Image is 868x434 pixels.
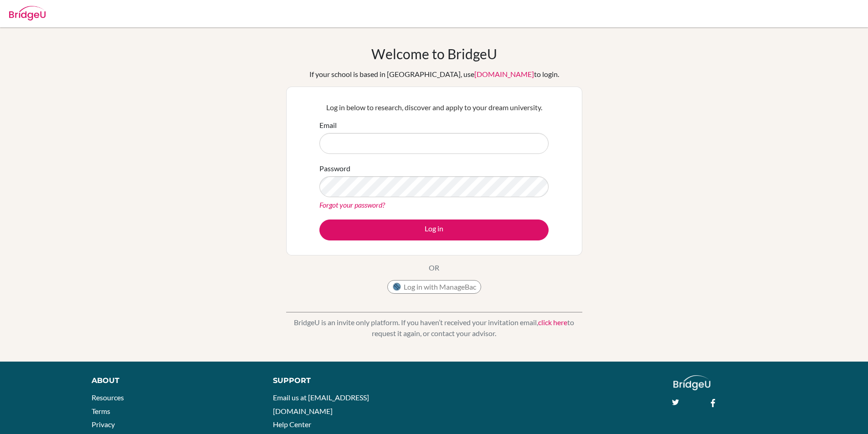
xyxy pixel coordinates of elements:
a: Forgot your password? [319,200,385,209]
div: Support [273,375,423,386]
img: logo_white@2x-f4f0deed5e89b7ecb1c2cc34c3e3d731f90f0f143d5ea2071677605dd97b5244.png [673,375,710,390]
a: Privacy [92,420,115,429]
h1: Welcome to BridgeU [371,46,497,62]
button: Log in with ManageBac [387,280,481,294]
a: [DOMAIN_NAME] [474,70,534,78]
a: click here [538,318,567,327]
label: Password [319,163,350,174]
div: If your school is based in [GEOGRAPHIC_DATA], use to login. [309,69,559,80]
p: OR [429,262,439,273]
a: Help Center [273,420,311,429]
div: About [92,375,252,386]
a: Terms [92,407,110,415]
p: Log in below to research, discover and apply to your dream university. [319,102,549,113]
a: Resources [92,393,124,402]
button: Log in [319,220,549,240]
label: Email [319,120,337,131]
img: Bridge-U [9,6,46,20]
p: BridgeU is an invite only platform. If you haven’t received your invitation email, to request it ... [286,317,582,339]
a: Email us at [EMAIL_ADDRESS][DOMAIN_NAME] [273,393,369,415]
